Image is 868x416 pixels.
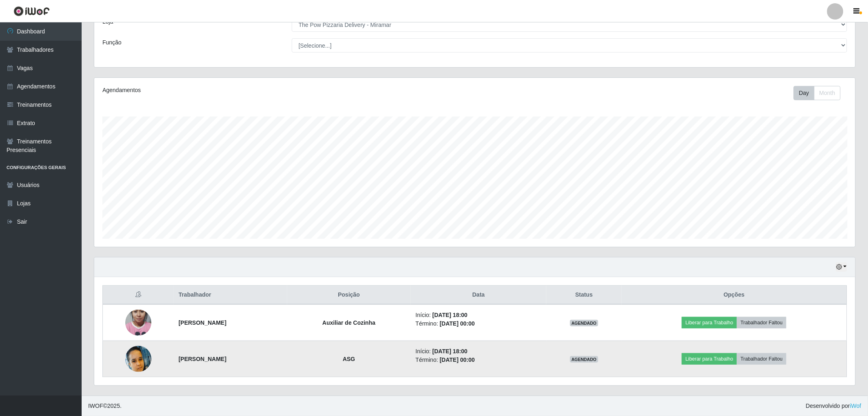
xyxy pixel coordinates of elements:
time: [DATE] 00:00 [440,320,475,327]
span: IWOF [88,403,103,409]
time: [DATE] 00:00 [440,357,475,363]
span: AGENDADO [570,356,599,363]
th: Trabalhador [174,286,287,305]
label: Função [102,38,122,47]
li: Início: [415,347,542,356]
span: AGENDADO [570,320,599,326]
strong: Auxiliar de Cozinha [322,319,375,326]
li: Término: [415,319,542,328]
div: First group [794,86,841,100]
span: © 2025 . [88,402,122,410]
button: Liberar para Trabalho [682,317,737,328]
th: Posição [287,286,411,305]
div: Toolbar with button groups [794,86,847,100]
button: Trabalhador Faltou [737,317,786,328]
button: Day [794,86,815,100]
strong: [PERSON_NAME] [179,319,226,326]
strong: ASG [343,356,355,362]
img: 1724535532655.jpeg [125,299,151,346]
button: Liberar para Trabalho [682,353,737,365]
li: Início: [415,311,542,319]
strong: [PERSON_NAME] [179,356,226,362]
th: Opções [622,286,847,305]
time: [DATE] 18:00 [433,312,468,318]
div: Agendamentos [102,86,406,95]
th: Data [411,286,546,305]
img: 1673793237624.jpeg [125,346,151,372]
time: [DATE] 18:00 [433,348,468,354]
img: CoreUI Logo [13,6,50,16]
li: Término: [415,356,542,364]
span: Desenvolvido por [806,402,861,410]
button: Trabalhador Faltou [737,353,786,365]
button: Month [814,86,841,100]
th: Status [546,286,622,305]
a: iWof [850,403,861,409]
